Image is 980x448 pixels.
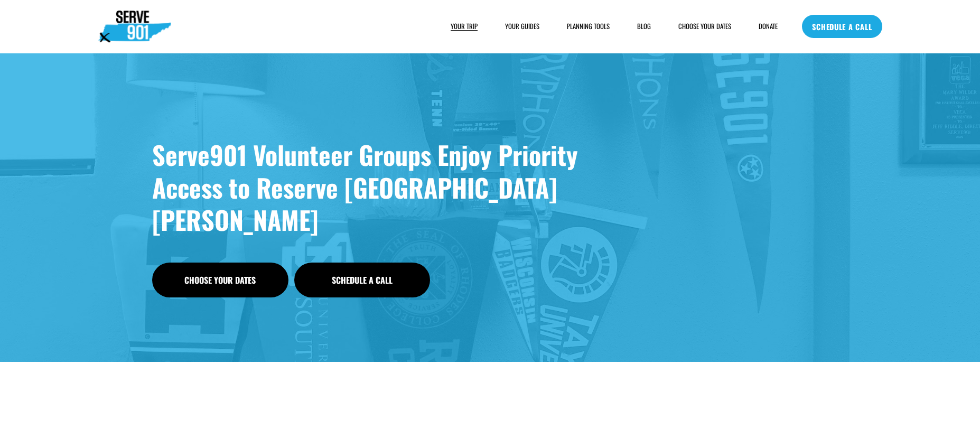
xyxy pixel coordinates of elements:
strong: Serve901 Volunteer Groups Enjoy Priority Access to Reserve [GEOGRAPHIC_DATA][PERSON_NAME] [152,136,584,239]
a: SCHEDULE A CALL [802,15,882,38]
a: BLOG [637,21,651,32]
a: DONATE [759,21,778,32]
a: folder dropdown [567,21,610,32]
a: Schedule a Call [294,263,431,297]
a: folder dropdown [451,21,478,32]
a: CHOOSE YOUR DATES [678,21,731,32]
span: YOUR TRIP [451,22,478,31]
span: PLANNING TOOLS [567,22,610,31]
img: Serve901 [98,11,171,42]
a: Choose Your Dates [152,263,288,297]
a: YOUR GUIDES [505,21,539,32]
